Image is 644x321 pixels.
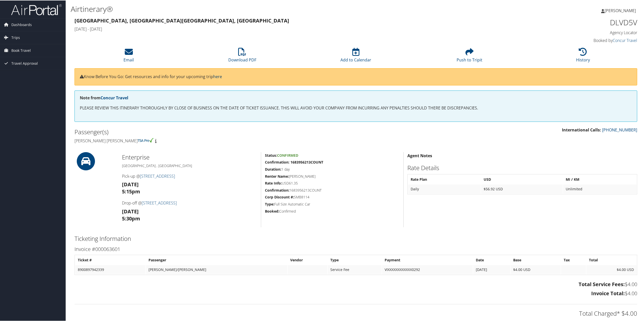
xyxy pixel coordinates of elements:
th: Passenger [146,255,287,264]
th: Rate Plan [408,174,480,184]
strong: International Calls: [562,127,601,132]
a: Push to Tripit [457,50,482,62]
td: 8900897942339 [75,265,145,274]
strong: [GEOGRAPHIC_DATA], [GEOGRAPHIC_DATA] [GEOGRAPHIC_DATA], [GEOGRAPHIC_DATA] [75,17,289,24]
h4: Booked by [502,37,637,43]
td: [PERSON_NAME]/[PERSON_NAME] [146,265,287,274]
th: Date [473,255,510,264]
strong: Agent Notes [407,152,432,158]
strong: 5:15pm [122,188,140,194]
h4: Agency Locator [502,29,637,35]
span: Travel Approval [11,57,38,69]
p: PLEASE REVIEW THIS ITINERARY THOROUGHLY BY CLOSE OF BUSINESS ON THE DATE OF TICKET ISSUANCE. THIS... [80,104,632,111]
td: Unlimited [563,184,636,193]
h4: Drop-off @ [122,200,257,205]
h4: [DATE] - [DATE] [75,26,495,31]
strong: Invoice Total: [591,289,625,296]
h4: Pick-up @ [122,173,257,178]
td: VIXXXXXXXXXXXX0292 [382,265,473,274]
a: Email [123,50,134,62]
a: Concur Travel [613,37,637,43]
h3: $4.00 [75,289,637,296]
span: Book Travel [11,44,31,56]
img: tsa-precheck.png [138,137,154,142]
img: airportal-logo.png [11,3,62,15]
h2: Ticketing Information [75,234,637,242]
strong: Booked: [265,208,279,213]
h5: 1683956213COUNT [265,187,400,192]
th: MI / KM [563,174,636,184]
strong: Corp Discount #: [265,194,294,199]
th: USD [481,174,563,184]
td: $4.00 USD [511,265,560,274]
th: Tax [561,255,586,264]
p: Know Before You Go: Get resources and info for your upcoming trip [80,73,632,80]
th: Payment [382,255,473,264]
strong: Confirmation: 1683956213COUNT [265,159,323,164]
strong: Duration: [265,166,281,171]
th: Ticket # [75,255,145,264]
strong: [DATE] [122,208,139,214]
td: Daily [408,184,480,193]
td: $4.00 USD [586,265,636,274]
h5: [PERSON_NAME] [265,173,400,178]
h5: USD61.35 [265,180,400,185]
h5: Full Size Automatic Car [265,201,400,206]
h4: [PERSON_NAME] [PERSON_NAME] [75,137,352,143]
a: Concur Travel [101,95,128,100]
span: Confirmed [277,152,298,157]
strong: [DATE] [122,180,139,187]
strong: Note from [80,95,128,100]
td: $56.92 USD [481,184,563,193]
td: [DATE] [473,265,510,274]
h5: [GEOGRAPHIC_DATA] , [GEOGRAPHIC_DATA] [122,163,257,168]
a: Download PDF [228,50,256,62]
h2: Total Charged* $4.00 [75,309,637,317]
strong: Type: [265,201,274,206]
h5: 1 day [265,166,400,171]
strong: Rate Info: [265,180,282,185]
h2: Enterprise [122,152,257,161]
h2: Passenger(s) [75,127,352,136]
a: History [576,50,590,62]
a: [STREET_ADDRESS] [142,200,177,205]
th: Type [328,255,382,264]
a: here [213,73,222,79]
a: Add to Calendar [340,50,371,62]
th: Vendor [288,255,327,264]
h1: DLVD5V [502,17,637,27]
h3: Invoice #000063601 [75,245,637,252]
td: Service Fee [328,265,382,274]
a: [PHONE_NUMBER] [602,127,637,132]
span: Dashboards [11,18,32,31]
h1: Airtinerary® [71,3,451,14]
th: Base [511,255,560,264]
h2: Rate Details [407,163,637,172]
h3: $4.00 [75,280,637,287]
h5: Confirmed [265,208,400,213]
h5: SMB8114 [265,194,400,199]
a: [STREET_ADDRESS] [140,173,175,178]
th: Total [586,255,636,264]
strong: Total Service Fees: [579,280,625,287]
span: Trips [11,31,20,43]
a: [PERSON_NAME] [601,3,641,18]
strong: Renter Name: [265,173,289,178]
span: [PERSON_NAME] [605,7,636,13]
strong: 5:30pm [122,215,140,221]
strong: Status: [265,152,277,157]
strong: Confirmation: [265,187,289,192]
